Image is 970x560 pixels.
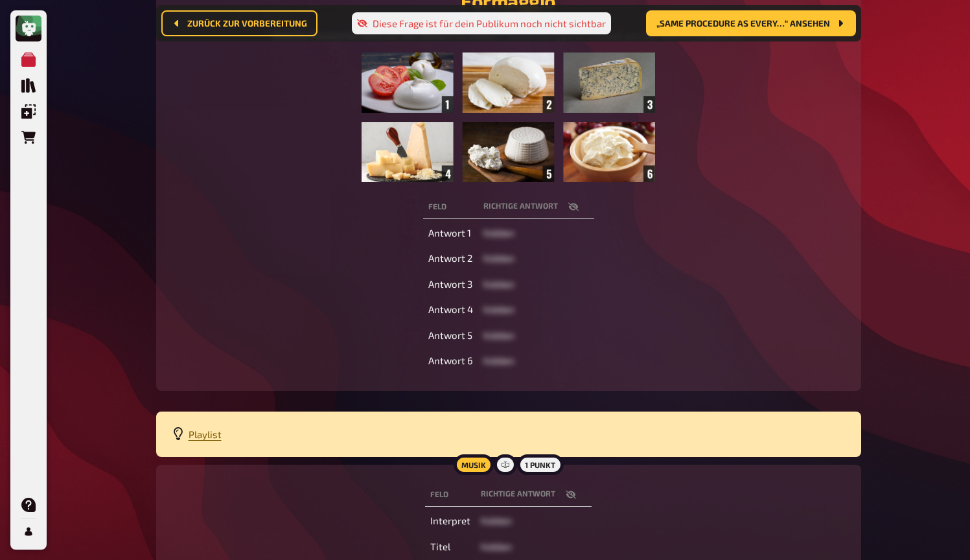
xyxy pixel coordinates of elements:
[425,509,476,533] td: Interpret
[187,19,307,28] span: Zurück zur Vorbereitung
[362,52,655,182] img: image
[423,195,478,219] th: Feld
[425,535,476,559] td: Titel
[189,428,222,440] a: Playlist
[483,303,514,315] span: hidden
[656,19,830,28] span: „Same Procedure as every…“ ansehen
[483,278,514,290] span: hidden
[476,483,592,507] th: Richtige Antwort
[483,227,514,239] span: hidden
[646,10,856,36] button: „Same Procedure as every…“ ansehen
[423,247,478,270] td: Antwort 2
[481,515,512,526] span: hidden
[478,195,594,219] th: Richtige Antwort
[423,222,478,245] td: Antwort 1
[483,355,514,366] span: hidden
[423,298,478,321] td: Antwort 4
[481,541,512,552] span: hidden
[453,454,493,475] div: Musik
[423,349,478,373] td: Antwort 6
[423,324,478,347] td: Antwort 5
[483,252,514,264] span: hidden
[517,454,563,475] div: 1 Punkt
[483,329,514,341] span: hidden
[425,483,476,507] th: Feld
[352,12,611,34] div: Diese Frage ist für dein Publikum noch nicht sichtbar
[423,273,478,296] td: Antwort 3
[161,10,318,36] button: Zurück zur Vorbereitung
